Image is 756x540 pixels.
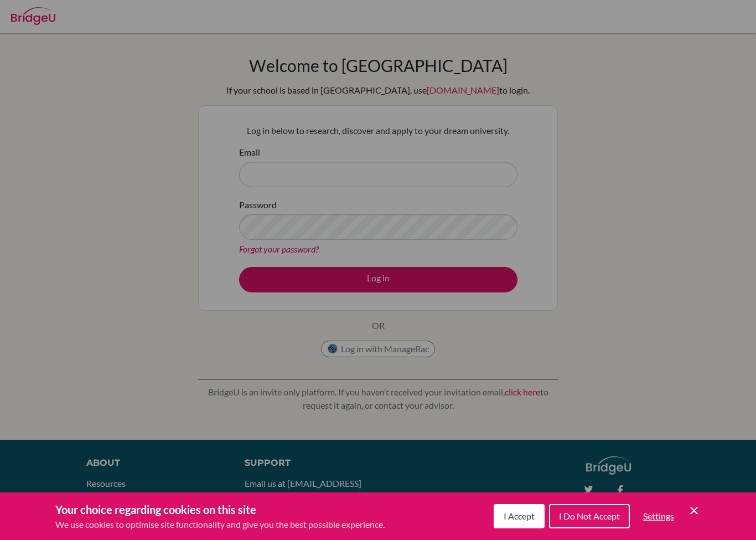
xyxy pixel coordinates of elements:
[55,501,385,518] h3: Your choice regarding cookies on this site
[549,504,630,528] button: I Do Not Accept
[494,504,545,528] button: I Accept
[634,505,683,527] button: Settings
[504,511,535,521] span: I Accept
[559,511,620,521] span: I Do Not Accept
[55,518,385,531] p: We use cookies to optimise site functionality and give you the best possible experience.
[643,511,674,521] span: Settings
[687,504,701,517] button: Save and close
